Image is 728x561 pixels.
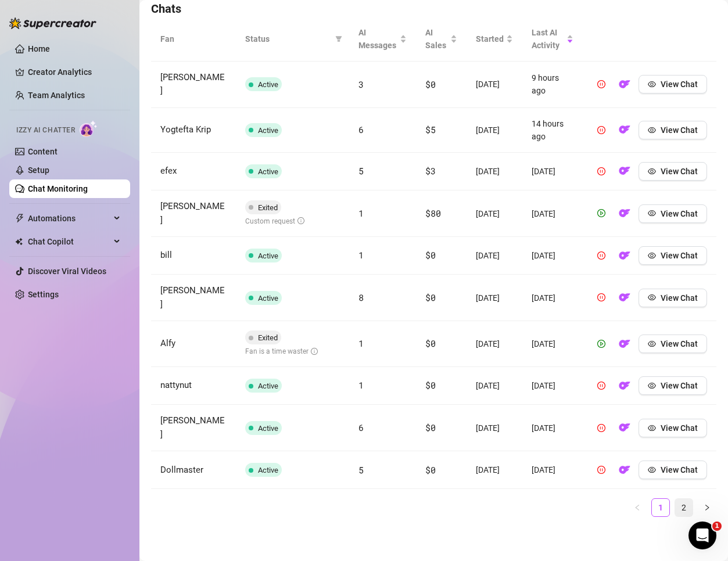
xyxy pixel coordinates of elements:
[648,209,656,217] span: eye
[597,424,605,432] span: pause-circle
[358,464,364,476] span: 5
[522,367,583,405] td: [DATE]
[615,169,634,178] a: OF
[160,338,175,348] span: Alfy
[358,379,364,391] span: 1
[358,249,364,261] span: 1
[358,165,364,177] span: 5
[619,338,630,350] img: OF
[28,290,59,299] a: Settings
[160,72,225,96] span: [PERSON_NAME]
[522,17,583,62] th: Last AI Activity
[28,184,88,193] a: Chat Monitoring
[639,162,707,181] button: View Chat
[648,80,656,88] span: eye
[258,126,278,135] span: Active
[28,63,121,81] a: Creator Analytics
[661,125,698,135] span: View Chat
[648,251,656,260] span: eye
[467,237,522,275] td: [DATE]
[258,333,278,342] span: Exited
[297,217,304,224] span: info-circle
[335,35,342,42] span: filter
[615,376,634,395] button: OF
[258,424,278,433] span: Active
[661,167,698,176] span: View Chat
[597,167,605,175] span: pause-circle
[648,424,656,432] span: eye
[245,33,331,45] span: Status
[615,461,634,479] button: OF
[15,238,23,246] img: Chat Copilot
[661,381,698,390] span: View Chat
[467,275,522,321] td: [DATE]
[597,126,605,134] span: pause-circle
[615,335,634,353] button: OF
[522,405,583,451] td: [DATE]
[245,217,304,225] span: Custom request
[597,382,605,390] span: pause-circle
[522,62,583,108] td: 9 hours ago
[661,209,698,218] span: View Chat
[160,465,203,475] span: Dollmaster
[615,121,634,139] button: OF
[333,30,345,48] span: filter
[615,342,634,351] a: OF
[597,340,605,348] span: play-circle
[425,165,435,177] span: $3
[160,124,211,135] span: Yogtefta Krip
[615,246,634,265] button: OF
[639,461,707,479] button: View Chat
[597,293,605,301] span: pause-circle
[648,293,656,301] span: eye
[349,17,417,62] th: AI Messages
[467,17,522,62] th: Started
[615,426,634,435] a: OF
[522,451,583,489] td: [DATE]
[425,464,435,476] span: $0
[467,321,522,367] td: [DATE]
[258,251,278,260] span: Active
[358,26,398,52] span: AI Messages
[597,251,605,260] span: pause-circle
[28,166,49,175] a: Setup
[619,380,630,391] img: OF
[28,44,50,53] a: Home
[358,207,364,219] span: 1
[619,124,630,135] img: OF
[615,128,634,137] a: OF
[661,80,698,89] span: View Chat
[522,108,583,153] td: 14 hours ago
[425,124,435,135] span: $5
[28,209,110,228] span: Automations
[648,382,656,390] span: eye
[661,293,698,303] span: View Chat
[522,237,583,275] td: [DATE]
[651,498,670,517] li: 1
[639,121,707,139] button: View Chat
[597,466,605,474] span: pause-circle
[698,498,716,517] button: right
[425,337,435,349] span: $0
[639,289,707,307] button: View Chat
[9,17,96,29] img: logo-BBDzfeDw.svg
[619,422,630,433] img: OF
[258,294,278,303] span: Active
[619,464,630,476] img: OF
[358,124,364,135] span: 6
[258,80,278,89] span: Active
[425,26,448,52] span: AI Sales
[532,26,564,52] span: Last AI Activity
[619,250,630,261] img: OF
[675,498,693,517] li: 2
[467,190,522,237] td: [DATE]
[634,504,641,511] span: left
[639,246,707,265] button: View Chat
[160,415,225,440] span: [PERSON_NAME]
[358,422,364,433] span: 6
[712,522,722,531] span: 1
[160,380,192,390] span: nattynut
[160,201,225,225] span: [PERSON_NAME]
[661,339,698,348] span: View Chat
[639,376,707,395] button: View Chat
